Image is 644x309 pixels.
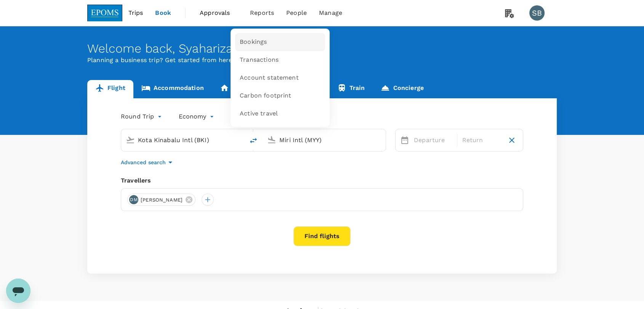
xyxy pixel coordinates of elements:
img: EPOMS SDN BHD [87,5,122,21]
div: DM[PERSON_NAME] [127,194,195,206]
span: Manage [319,8,342,18]
a: Long stay [212,80,270,98]
button: Advanced search [121,158,175,167]
a: Account statement [235,69,325,87]
span: People [286,8,307,18]
span: [PERSON_NAME] [136,196,187,204]
span: Bookings [240,38,267,46]
div: Welcome back , Syaharizan . [87,42,557,56]
a: Active travel [235,105,325,123]
p: Advanced search [121,159,166,166]
div: Travellers [121,176,523,185]
span: Carbon footprint [240,91,291,100]
button: delete [244,131,263,150]
button: Open [380,139,382,141]
span: Active travel [240,109,278,118]
input: Depart from [138,134,228,146]
button: Open [239,139,240,141]
p: Planning a business trip? Get started from here. [87,56,557,65]
span: Approvals [200,8,238,18]
span: Reports [250,8,274,18]
a: Accommodation [133,80,212,98]
a: Concierge [373,80,431,98]
a: Transactions [235,51,325,69]
div: Round Trip [121,110,163,123]
div: SB [529,5,545,21]
button: Find flights [293,226,351,246]
div: DM [129,195,138,204]
span: Account statement [240,74,299,82]
a: Flight [87,80,133,98]
p: Return [462,136,500,145]
div: Economy [179,110,216,123]
iframe: Button to launch messaging window [6,279,30,303]
span: Trips [128,8,143,18]
a: Bookings [235,33,325,51]
a: Train [329,80,373,98]
input: Going to [279,134,370,146]
span: Transactions [240,56,279,64]
a: Carbon footprint [235,87,325,105]
p: Departure [414,136,452,145]
span: Book [155,8,171,18]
